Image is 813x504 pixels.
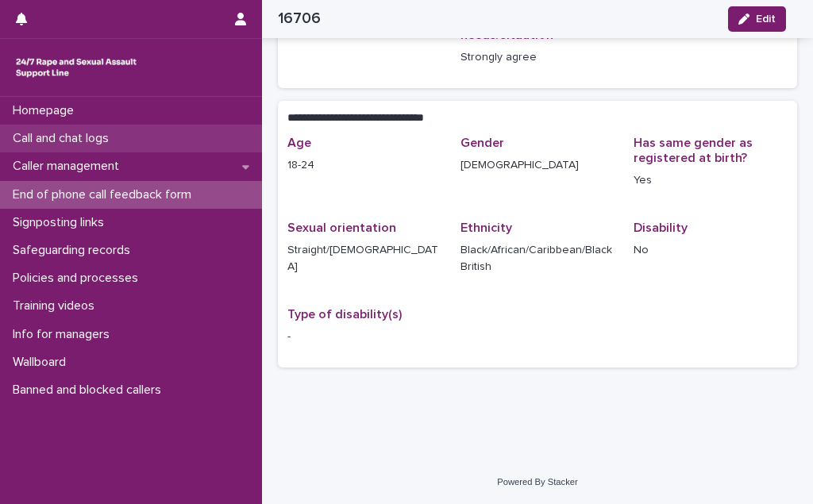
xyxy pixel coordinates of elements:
p: [DEMOGRAPHIC_DATA] [460,157,615,174]
p: No [634,242,788,259]
p: - [287,329,441,345]
p: Straight/[DEMOGRAPHIC_DATA] [287,242,441,275]
a: Powered By Stacker [497,477,577,487]
p: Strongly agree [460,49,615,66]
span: Age [287,137,311,149]
p: Black/African/Caribbean/Black British [460,242,615,275]
span: Has same gender as registered at birth? [634,137,753,164]
h2: 16706 [278,10,321,28]
p: Safeguarding records [6,243,143,258]
p: Caller management [6,159,132,174]
span: Gender [460,137,504,149]
p: Call and chat logs [6,131,121,146]
p: Banned and blocked callers [6,383,174,398]
p: Wallboard [6,355,79,370]
span: Ethnicity [460,221,512,234]
img: rhQMoQhaT3yELyF149Cw [13,52,140,83]
span: Edit [756,13,776,25]
p: End of phone call feedback form [6,187,204,202]
p: Signposting links [6,215,117,230]
p: Policies and processes [6,271,151,286]
p: Yes [634,172,788,189]
p: Info for managers [6,327,122,342]
span: Sexual orientation [287,221,396,234]
span: Disability [634,221,688,234]
button: Edit [728,6,786,32]
p: Homepage [6,103,87,118]
p: 18-24 [287,157,441,174]
p: Training videos [6,298,107,314]
span: Type of disability(s) [287,308,402,321]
